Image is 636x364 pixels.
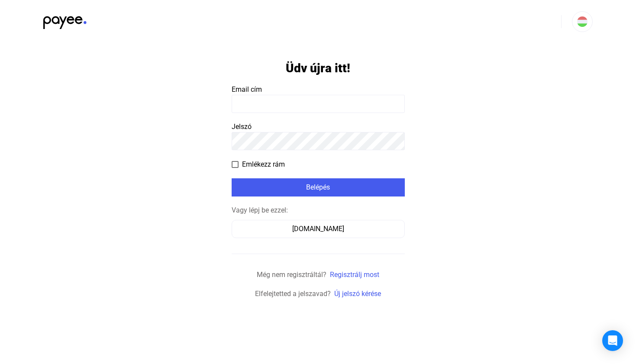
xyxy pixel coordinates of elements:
a: Új jelszó kérése [334,290,381,298]
span: Még nem regisztráltál? [257,271,326,279]
div: Vagy lépj be ezzel: [232,205,405,216]
span: Emlékezz rám [242,159,285,170]
span: Jelszó [232,122,252,131]
img: black-payee-blue-dot.svg [43,11,87,29]
button: [DOMAIN_NAME] [232,220,405,238]
span: Elfelejtetted a jelszavad? [255,290,331,298]
img: HU [577,16,588,27]
button: HU [572,11,593,32]
div: Belépés [234,182,402,193]
div: Open Intercom Messenger [602,330,623,351]
a: Regisztrálj most [330,271,379,279]
span: Email cím [232,85,262,93]
button: Belépés [232,178,405,196]
div: [DOMAIN_NAME] [235,224,402,234]
h1: Üdv újra itt! [286,61,350,76]
a: [DOMAIN_NAME] [232,225,405,233]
